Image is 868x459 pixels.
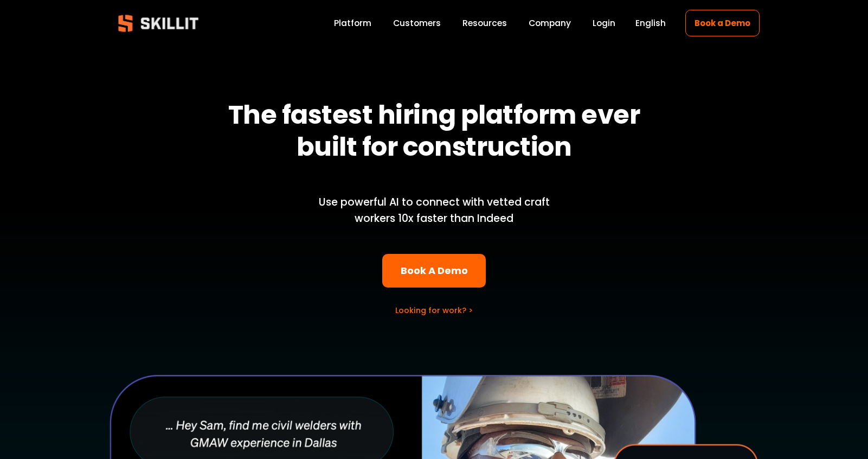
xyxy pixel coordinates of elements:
a: Login [593,16,615,31]
a: Looking for work? > [395,305,473,316]
a: folder dropdown [462,16,507,31]
a: Company [529,16,571,31]
a: Customers [393,16,441,31]
p: Use powerful AI to connect with vetted craft workers 10x faster than Indeed [300,194,568,227]
a: Book a Demo [685,10,759,36]
strong: The fastest hiring platform ever built for construction [228,97,645,165]
span: Resources [462,17,507,29]
div: language picker [635,16,666,31]
img: Skillit [109,7,208,40]
a: Book A Demo [382,254,486,288]
span: English [635,17,666,29]
a: Platform [334,16,371,31]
